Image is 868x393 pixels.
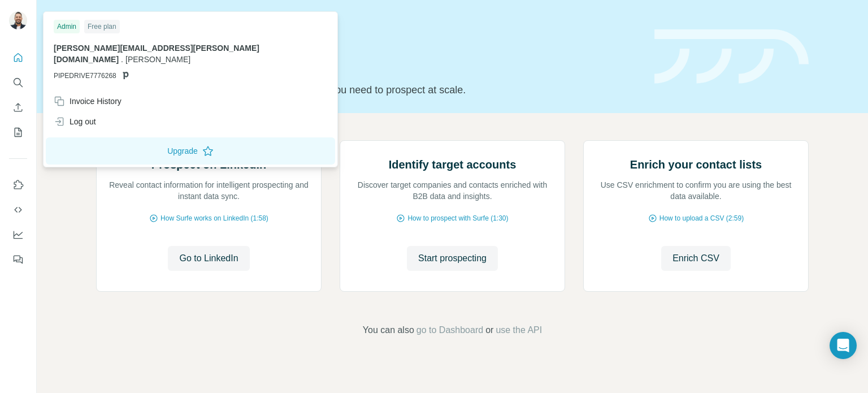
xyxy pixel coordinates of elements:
span: or [485,323,493,337]
div: Log out [54,116,96,127]
button: Use Surfe on LinkedIn [9,175,27,195]
h2: Enrich your contact lists [630,157,762,172]
span: How to upload a CSV (2:59) [659,213,744,223]
button: Use Surfe API [9,200,27,220]
span: Start prospecting [418,252,487,265]
button: Quick start [9,47,27,68]
p: Use CSV enrichment to confirm you are using the best data available. [595,179,797,202]
button: Enrich CSV [9,97,27,118]
span: PIPEDRIVE7776268 [54,71,116,81]
span: [PERSON_NAME] [125,55,190,64]
button: Enrich CSV [661,246,731,271]
button: Upgrade [46,137,335,165]
button: use the API [496,323,542,337]
span: How to prospect with Surfe (1:30) [407,213,508,223]
h2: Identify target accounts [389,157,517,172]
span: How Surfe works on LinkedIn (1:58) [160,213,268,223]
span: . [121,55,123,64]
button: go to Dashboard [416,323,483,337]
span: Go to LinkedIn [179,252,238,265]
p: Pick your starting point and we’ll provide everything you need to prospect at scale. [96,82,641,98]
span: [PERSON_NAME][EMAIL_ADDRESS][PERSON_NAME][DOMAIN_NAME] [54,44,259,64]
button: My lists [9,122,27,142]
button: Feedback [9,249,27,270]
span: You can also [363,323,414,337]
div: Quick start [96,21,641,32]
span: Enrich CSV [672,252,719,265]
div: Admin [54,20,80,33]
img: banner [654,29,809,84]
button: Search [9,72,27,93]
p: Discover target companies and contacts enriched with B2B data and insights. [351,179,553,202]
button: Start prospecting [407,246,498,271]
div: Free plan [84,20,120,33]
div: Open Intercom Messenger [830,332,857,359]
h1: Let’s prospect together [96,53,641,75]
button: Go to LinkedIn [168,246,249,271]
div: Invoice History [54,96,121,107]
button: Dashboard [9,224,27,245]
img: Avatar [9,11,27,29]
p: Reveal contact information for intelligent prospecting and instant data sync. [108,179,310,202]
